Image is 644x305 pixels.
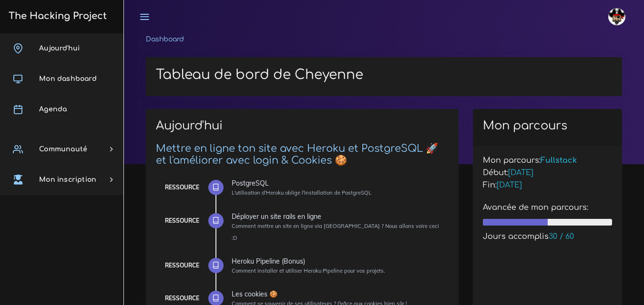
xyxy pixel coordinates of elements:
[483,119,612,133] h2: Mon parcours
[232,180,441,187] div: PostgreSQL
[39,106,67,113] span: Agenda
[165,216,199,226] div: Ressource
[232,291,441,297] div: Les cookies 🍪
[165,293,199,304] div: Ressource
[146,36,184,43] a: Dashboard
[165,182,199,193] div: Ressource
[6,11,107,21] h3: The Hacking Project
[483,168,612,177] h5: Début:
[541,156,577,165] span: Fullstack
[39,146,87,153] span: Communauté
[483,232,612,241] h5: Jours accomplis
[39,45,80,52] span: Aujourd'hui
[232,223,439,241] small: Comment mettre un site en ligne via [GEOGRAPHIC_DATA] ? Nous allons voire ceci :D
[483,181,612,190] h5: Fin:
[508,168,533,177] span: [DATE]
[39,75,97,82] span: Mon dashboard
[232,258,441,265] div: Heroku Pipeline (Bonus)
[549,232,574,241] span: 30 / 60
[483,156,612,165] h5: Mon parcours:
[39,176,96,183] span: Mon inscription
[483,203,612,212] h5: Avancée de mon parcours:
[232,213,441,220] div: Déployer un site rails en ligne
[156,119,449,139] h2: Aujourd'hui
[165,260,199,271] div: Ressource
[232,267,385,274] small: Comment installer et utiliser Heroku Pipeline pour vos projets.
[232,189,371,196] small: L'utilisation d'Heroku oblige l'installation de PostgreSQL
[156,67,612,83] h1: Tableau de bord de Cheyenne
[156,143,438,166] a: Mettre en ligne ton site avec Heroku et PostgreSQL 🚀 et l'améliorer avec login & Cookies 🍪
[497,181,522,189] span: [DATE]
[608,8,625,25] img: avatar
